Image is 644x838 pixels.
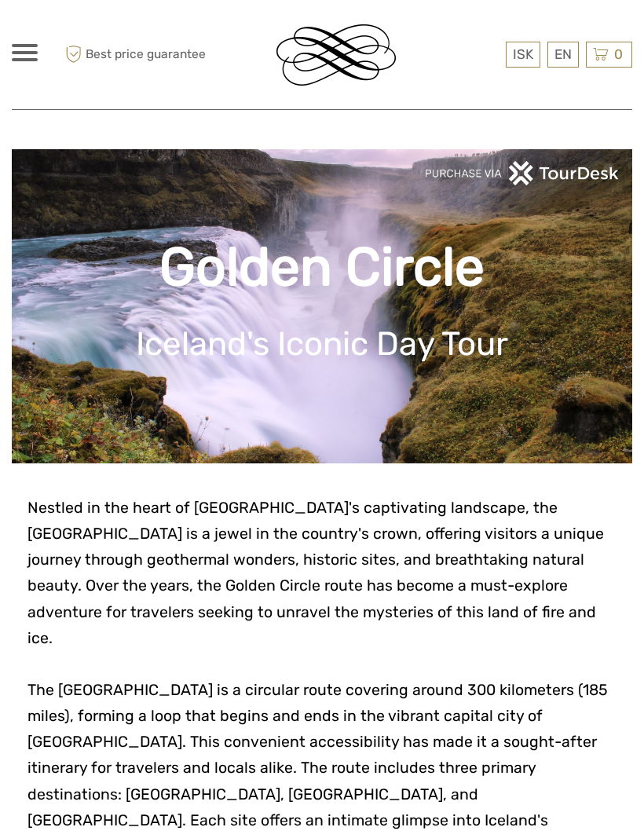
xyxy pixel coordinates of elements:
h1: Iceland's Iconic Day Tour [35,324,609,364]
span: Best price guarantee [61,42,206,68]
h1: Golden Circle [35,236,609,299]
div: EN [547,42,579,68]
span: 0 [612,46,625,62]
span: Nestled in the heart of [GEOGRAPHIC_DATA]'s captivating landscape, the [GEOGRAPHIC_DATA] is a jew... [27,499,604,647]
img: Reykjavik Residence [276,24,396,86]
img: PurchaseViaTourDeskwhite.png [424,161,620,185]
span: ISK [513,46,533,62]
